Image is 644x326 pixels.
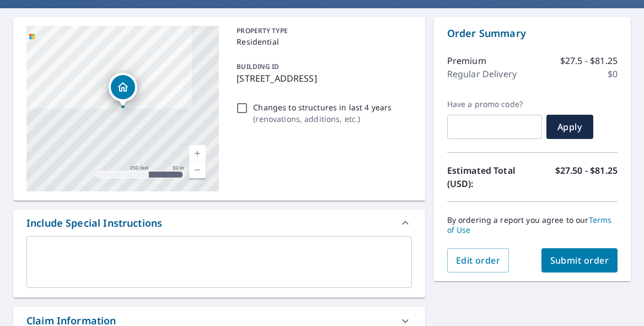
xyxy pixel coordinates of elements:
div: Include Special Instructions [26,216,162,231]
p: Regular Delivery [447,67,517,81]
p: Premium [447,54,486,67]
span: Edit order [456,254,501,266]
a: Current Level 17, Zoom Out [189,162,206,178]
button: Edit order [447,248,509,272]
p: PROPERTY TYPE [237,26,407,36]
label: Have a promo code? [447,99,542,109]
p: Estimated Total (USD): [447,164,533,190]
p: Residential [237,36,407,47]
p: ( renovations, additions, etc. ) [253,113,391,125]
a: Terms of Use [447,215,612,235]
div: Include Special Instructions [13,210,425,236]
p: $27.50 - $81.25 [555,164,618,190]
button: Submit order [541,248,618,272]
button: Apply [546,115,593,139]
p: By ordering a report you agree to our [447,215,618,235]
p: BUILDING ID [237,62,279,71]
p: $0 [608,67,618,81]
p: [STREET_ADDRESS] [237,72,407,85]
span: Apply [555,121,584,133]
p: Order Summary [447,26,618,41]
span: Submit order [550,254,609,266]
a: Current Level 17, Zoom In [189,145,206,162]
p: $27.5 - $81.25 [560,54,618,67]
p: Changes to structures in last 4 years [253,101,391,113]
div: Dropped pin, building 1, Residential property, 25912 NE 1st Pl Sammamish, WA 98074 [109,73,137,107]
